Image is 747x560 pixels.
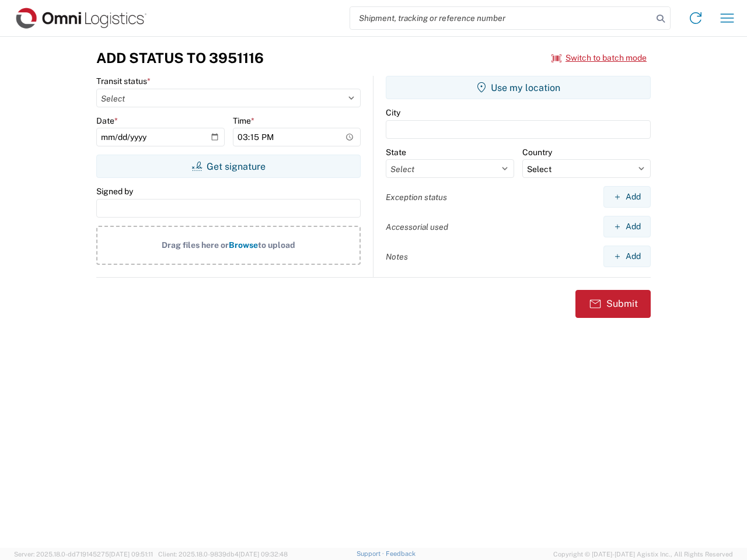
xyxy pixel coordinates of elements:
[96,116,118,126] label: Date
[96,50,264,66] h3: Add Status to 3951116
[109,551,153,558] span: [DATE] 09:51:11
[96,155,361,178] button: Get signature
[386,76,651,99] button: Use my location
[522,147,552,157] label: Country
[14,551,153,558] span: Server: 2025.18.0-dd719145275
[386,147,406,157] label: State
[162,240,229,250] span: Drag files here or
[575,290,651,318] button: Submit
[386,107,400,118] label: City
[229,240,258,250] span: Browse
[386,192,447,202] label: Exception status
[233,116,254,126] label: Time
[96,76,151,86] label: Transit status
[386,251,408,262] label: Notes
[258,240,295,250] span: to upload
[158,551,288,558] span: Client: 2025.18.0-9839db4
[551,48,647,68] button: Switch to batch mode
[350,7,652,29] input: Shipment, tracking or reference number
[553,549,733,559] span: Copyright © [DATE]-[DATE] Agistix Inc., All Rights Reserved
[603,246,651,267] button: Add
[96,186,133,197] label: Signed by
[386,550,416,557] a: Feedback
[239,551,288,558] span: [DATE] 09:32:48
[603,186,651,208] button: Add
[603,216,651,237] button: Add
[386,222,448,232] label: Accessorial used
[357,550,386,557] a: Support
